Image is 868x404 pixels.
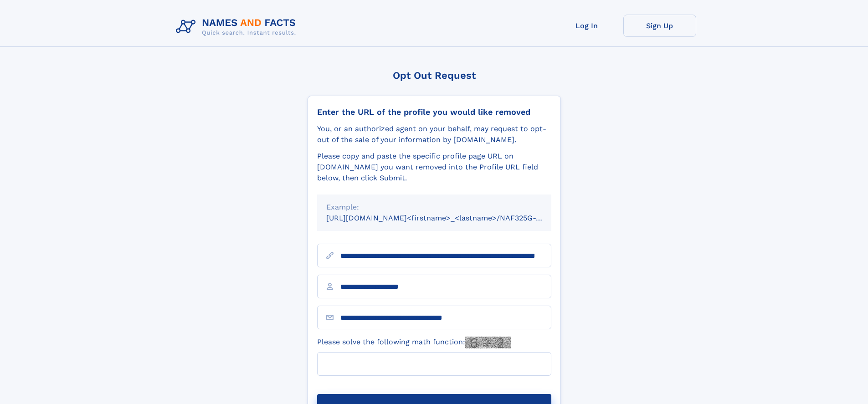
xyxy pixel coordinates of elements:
div: Opt Out Request [308,70,561,81]
a: Log In [550,15,623,37]
label: Please solve the following math function: [317,337,511,348]
div: You, or an authorized agent on your behalf, may request to opt-out of the sale of your informatio... [317,123,551,145]
div: Please copy and paste the specific profile page URL on [DOMAIN_NAME] you want removed into the Pr... [317,151,551,184]
div: Enter the URL of the profile you would like removed [317,107,551,117]
img: Logo Names and Facts [172,15,303,39]
small: [URL][DOMAIN_NAME]<firstname>_<lastname>/NAF325G-xxxxxxxx [326,214,569,222]
div: Example: [326,202,542,213]
a: Sign Up [623,15,696,37]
